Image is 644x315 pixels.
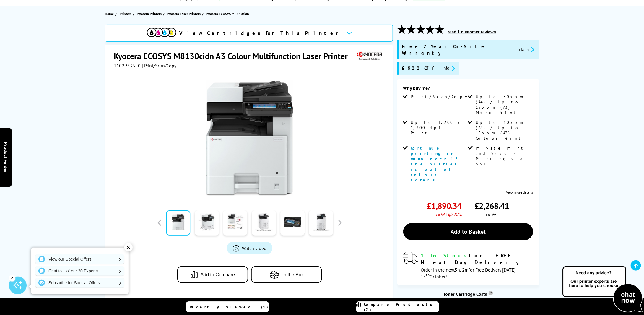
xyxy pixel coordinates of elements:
span: Order in the next for Free Delivery [DATE] 14 October! [421,267,516,280]
sup: th [426,272,430,278]
a: Add to Basket [403,223,533,240]
a: View our Special Offers [35,254,124,264]
span: View Cartridges For This Printer [179,30,342,36]
a: Printers [120,11,133,17]
div: for FREE Next Day Delivery [421,252,533,266]
span: In the Box [282,272,304,277]
span: Add to Compare [201,272,235,277]
button: promo-description [518,46,536,53]
span: Continue printing in mono even if the printer is out of colour toners [411,145,461,183]
a: Compare Products (2) [356,301,439,312]
a: Recently Viewed (1) [186,301,269,312]
div: modal_delivery [403,252,533,279]
span: Compare Products (2) [364,302,439,312]
button: Add to Compare [177,266,248,283]
img: View Cartridges [147,28,176,37]
span: £900 Off [402,65,438,72]
a: Product_All_Videos [227,242,272,254]
span: 1102P33NL0 [114,63,141,69]
a: View more details [506,190,533,194]
button: read 1 customer reviews [446,29,498,35]
a: Kyocera Printers [137,11,163,17]
span: Private Print and Secure Printing via SSL [476,145,532,167]
span: Print/Scan/Copy [411,94,472,99]
a: Kyocera Laser Printers [167,11,202,17]
div: Toner Cartridge Costs [397,291,539,297]
sup: Cost per page [489,291,493,295]
span: | Print/Scan/Copy [142,63,176,69]
h1: Kyocera ECOSYS M8130cidn A3 Colour Multifunction Laser Printer [114,51,354,61]
span: Printers [120,11,131,17]
img: Open Live Chat window [561,265,644,314]
span: £2,268.41 [475,200,509,211]
span: Free 2 Year On-Site Warranty [402,43,515,56]
span: Up to 1,200 x 1,200 dpi Print [411,120,467,136]
span: 5h, 2m [455,267,469,273]
span: ex VAT @ 20% [436,211,462,217]
span: Recently Viewed (1) [190,304,268,310]
a: Subscribe for Special Offers [35,278,124,288]
span: Kyocera ECOSYS M8130cidn [206,11,249,17]
button: promo-description [441,65,457,72]
span: Home [105,11,114,17]
div: ✕ [124,243,133,251]
button: In the Box [251,266,322,283]
img: Kyocera [356,51,383,61]
span: Up to 30ppm (A4) / Up to 15ppm (A3) Mono Print [476,94,532,115]
span: Product Finder [3,142,9,173]
span: 1 In Stock [421,252,469,259]
img: Kyocera ECOSYS M8130cidn [192,80,308,196]
a: Kyocera ECOSYS M8130cidn [206,11,251,17]
span: inc VAT [486,211,498,217]
div: Why buy me? [403,85,533,94]
a: Home [105,11,115,17]
span: £1,890.34 [427,200,462,211]
span: Kyocera Printers [137,11,162,17]
span: Watch video [242,245,266,251]
span: Up to 30ppm (A4) / Up to 15ppm (A3) Colour Print [476,120,532,141]
span: Kyocera Laser Printers [167,11,201,17]
div: 2 [9,275,15,281]
a: Chat to 1 of our 30 Experts [35,266,124,276]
